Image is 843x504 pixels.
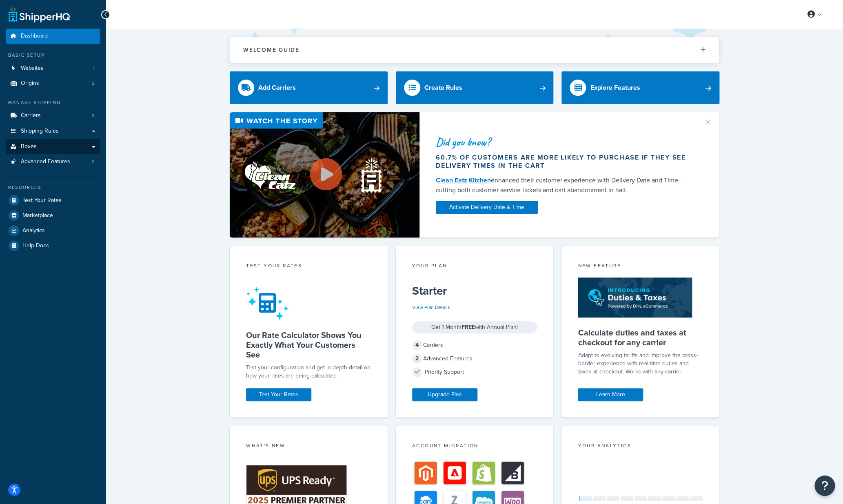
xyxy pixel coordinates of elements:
[6,52,100,59] div: Basic Setup
[6,208,100,223] a: Marketplace
[590,82,640,93] div: Explore Features
[6,108,100,123] a: Carriers3
[412,284,537,298] h5: Starter
[230,112,419,238] img: Video thumbnail
[461,323,475,331] strong: FREE
[6,154,100,169] li: Advanced Features
[436,175,491,185] a: Clean Eatz Kitchen
[436,201,538,214] a: Activate Delivery Date & Time
[21,158,70,165] span: Advanced Features
[396,71,554,104] a: Create Rules
[412,262,537,271] div: Your Plan
[424,82,462,93] div: Create Rules
[6,76,100,91] li: Origins
[412,354,422,364] span: 2
[21,65,44,72] span: Websites
[6,238,100,253] a: Help Docs
[246,388,311,401] a: Test Your Rates
[6,193,100,208] a: Test Your Rates
[561,71,719,104] a: Explore Features
[21,112,41,119] span: Carriers
[21,143,37,150] span: Boxes
[21,80,39,87] span: Origins
[578,442,703,451] div: Your Analytics
[6,223,100,238] a: Analytics
[6,61,100,76] a: Websites1
[412,340,422,350] span: 4
[412,304,450,311] a: View Plan Details
[412,321,537,333] div: Get 1 Month with Annual Plan!
[21,33,49,40] span: Dashboard
[436,175,694,195] div: enhanced their customer experience with Delivery Date and Time — cutting both customer service ti...
[92,158,95,165] span: 2
[578,351,703,376] p: Adapt to evolving tariffs and improve the cross-border experience with real-time duties and taxes...
[6,76,100,91] a: Origins2
[92,112,95,119] span: 3
[6,108,100,123] li: Carriers
[246,330,371,360] h5: Our Rate Calculator Shows You Exactly What Your Customers See
[246,262,371,271] div: Test your rates
[22,242,49,249] span: Help Docs
[412,353,537,364] div: Advanced Features
[230,71,388,104] a: Add Carriers
[436,136,694,148] div: Did you know?
[93,65,95,72] span: 1
[246,442,371,451] div: What's New
[6,99,100,106] div: Manage Shipping
[243,47,299,53] h2: Welcome Guide
[6,29,100,44] a: Dashboard
[92,80,95,87] span: 2
[412,366,537,378] div: Priority Support
[578,328,703,347] h5: Calculate duties and taxes at checkout for any carrier
[578,388,643,401] a: Learn More
[22,197,62,204] span: Test Your Rates
[412,388,477,401] a: Upgrade Plan
[436,153,694,170] div: 60.7% of customers are more likely to purchase if they see delivery times in the cart
[230,37,719,63] button: Welcome Guide
[6,139,100,154] a: Boxes
[22,212,53,219] span: Marketplace
[22,227,45,234] span: Analytics
[246,364,371,380] div: Test your configuration and get in-depth detail on how your rates are being calculated.
[6,61,100,76] li: Websites
[21,128,59,135] span: Shipping Rules
[6,184,100,191] div: Resources
[258,82,296,93] div: Add Carriers
[412,442,537,451] div: Account Migration
[6,124,100,139] a: Shipping Rules
[814,475,835,496] button: Open Resource Center
[578,262,703,271] div: New Feature
[6,154,100,169] a: Advanced Features2
[412,340,537,351] div: Carriers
